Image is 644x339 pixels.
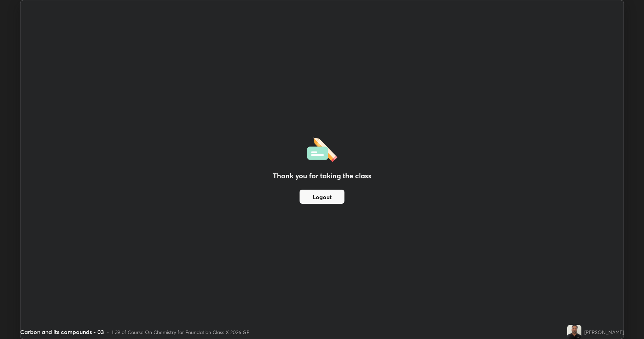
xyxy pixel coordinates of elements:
div: • [107,328,109,336]
img: c449bc7577714875aafd9c306618b106.jpg [567,325,581,339]
h2: Thank you for taking the class [273,171,371,181]
div: L39 of Course On Chemistry for Foundation Class X 2026 GP [112,328,250,336]
button: Logout [300,190,344,204]
img: offlineFeedback.1438e8b3.svg [307,135,337,162]
div: [PERSON_NAME] [584,328,624,336]
div: Carbon and its compounds - 03 [20,328,104,336]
